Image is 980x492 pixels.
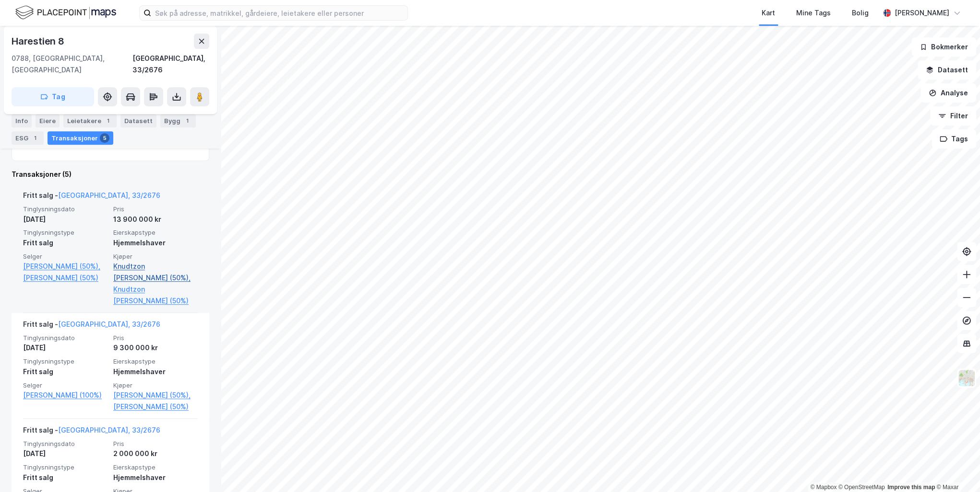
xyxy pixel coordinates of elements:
div: 1 [182,116,192,126]
span: Selger [23,252,108,261]
img: logo.f888ab2527a4732fd821a326f86c7f29.svg [15,4,116,21]
input: Søk på adresse, matrikkel, gårdeiere, leietakere eller personer [151,6,407,20]
span: Kjøper [113,381,198,389]
div: Info [12,114,32,127]
span: Eierskapstype [113,229,198,237]
div: Hjemmelshaver [113,237,198,249]
span: Pris [113,205,198,213]
div: Fritt salg [23,237,108,249]
div: [PERSON_NAME] [895,7,949,19]
div: Datasett [120,114,156,127]
div: 2 000 000 kr [113,448,198,459]
div: 5 [100,133,109,143]
span: Kjøper [113,252,198,261]
div: Transaksjoner [48,131,113,145]
span: Tinglysningsdato [23,440,108,448]
a: Improve this map [887,484,935,491]
span: Tinglysningsdato [23,205,108,213]
button: Tag [12,87,94,106]
div: [DATE] [23,448,108,459]
span: Eierskapstype [113,357,198,366]
span: Selger [23,381,108,389]
div: 1 [30,133,40,143]
span: Tinglysningsdato [23,334,108,342]
div: Bolig [852,7,869,19]
div: [DATE] [23,342,108,354]
div: Fritt salg - [23,190,160,205]
div: ESG [12,131,44,145]
span: Eierskapstype [113,463,198,471]
div: Fritt salg - [23,319,160,334]
div: Mine Tags [796,7,831,19]
span: Pris [113,334,198,342]
div: Hjemmelshaver [113,366,198,378]
div: Fritt salg - [23,424,160,440]
div: Fritt salg [23,366,108,378]
a: [PERSON_NAME] (50%), [113,389,198,401]
div: Kart [762,7,775,19]
span: Pris [113,440,198,448]
div: Fritt salg [23,472,108,483]
div: Kontrollprogram for chat [932,446,980,492]
button: Bokmerker [911,37,976,57]
a: [PERSON_NAME] (50%) [23,272,108,284]
div: [GEOGRAPHIC_DATA], 33/2676 [132,53,209,76]
div: 13 900 000 kr [113,214,198,225]
div: 0788, [GEOGRAPHIC_DATA], [GEOGRAPHIC_DATA] [12,53,132,76]
img: Z [957,369,976,387]
a: [PERSON_NAME] (50%) [113,401,198,412]
button: Analyse [920,83,976,103]
button: Filter [930,106,976,126]
a: [PERSON_NAME] (100%) [23,389,108,401]
a: [GEOGRAPHIC_DATA], 33/2676 [58,191,160,199]
div: Harestien 8 [12,34,66,49]
a: [GEOGRAPHIC_DATA], 33/2676 [58,426,160,434]
div: [DATE] [23,214,108,225]
div: Eiere [36,114,60,127]
span: Tinglysningstype [23,357,108,366]
button: Tags [932,129,976,149]
div: Bygg [160,114,196,127]
span: Tinglysningstype [23,229,108,237]
div: Leietakere [63,114,117,127]
a: [PERSON_NAME] (50%), [23,261,108,272]
a: OpenStreetMap [838,484,885,491]
span: Tinglysningstype [23,463,108,471]
iframe: Chat Widget [932,446,980,492]
div: 1 [103,116,113,126]
div: Hjemmelshaver [113,472,198,483]
button: Datasett [918,60,976,80]
a: Knudtzon [PERSON_NAME] (50%), [113,261,198,284]
a: [GEOGRAPHIC_DATA], 33/2676 [58,320,160,328]
div: 9 300 000 kr [113,342,198,354]
a: Mapbox [810,484,837,491]
a: Knudtzon [PERSON_NAME] (50%) [113,284,198,307]
div: Transaksjoner (5) [12,169,209,180]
